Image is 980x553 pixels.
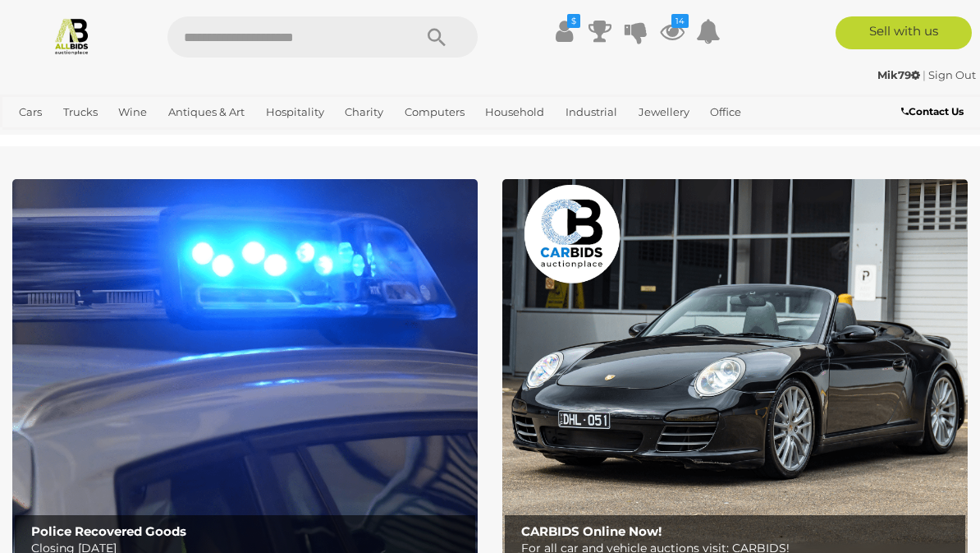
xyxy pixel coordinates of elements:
a: Mik79 [877,68,923,81]
i: 14 [671,14,689,28]
a: Sell with us [836,16,972,49]
a: Wine [112,99,153,126]
a: Computers [398,99,471,126]
a: Charity [338,99,390,126]
a: Industrial [559,99,624,126]
button: Search [396,16,478,58]
a: [GEOGRAPHIC_DATA] [67,126,197,153]
b: Contact Us [901,105,964,118]
a: Contact Us [901,103,968,121]
a: Antiques & Art [162,99,251,126]
b: Police Recovered Goods [31,523,186,539]
a: Household [479,99,551,126]
img: Allbids.com.au [53,16,91,55]
span: | [923,68,926,81]
a: 14 [660,16,685,46]
a: Sports [12,126,59,153]
i: $ [567,14,580,28]
a: $ [552,16,576,46]
a: Cars [12,99,48,126]
a: Jewellery [632,99,696,126]
a: Sign Out [928,68,976,81]
b: CARBIDS Online Now! [521,523,662,539]
a: Hospitality [259,99,331,126]
strong: Mik79 [877,68,920,81]
a: Office [703,99,748,126]
a: Trucks [57,99,104,126]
